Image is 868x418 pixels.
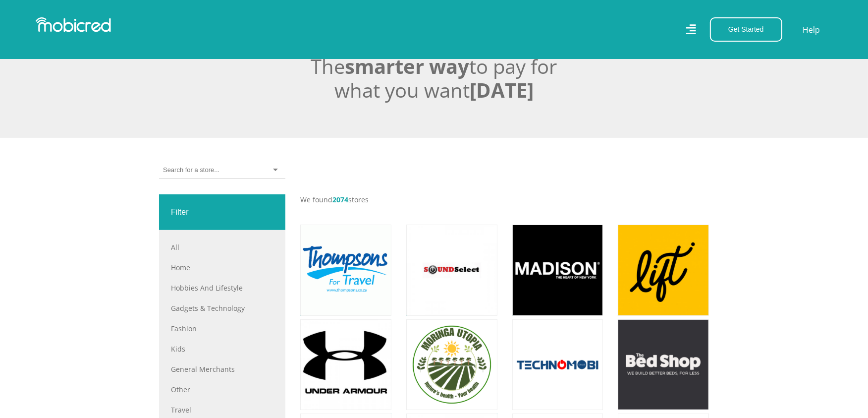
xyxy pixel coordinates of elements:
a: All [171,242,273,252]
span: 2074 [332,195,348,204]
input: Search for a store... [163,166,219,175]
a: Other [171,384,273,395]
a: Gadgets & Technology [171,303,273,313]
p: We found stores [300,194,709,205]
img: Mobicred [36,17,111,32]
a: Fashion [171,323,273,334]
button: Get Started [710,17,782,42]
a: Travel [171,405,273,415]
a: General Merchants [171,364,273,374]
a: Home [171,262,273,273]
a: Hobbies and Lifestyle [171,283,273,293]
div: Filter [159,194,285,230]
a: Kids [171,344,273,354]
a: Help [802,23,820,36]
